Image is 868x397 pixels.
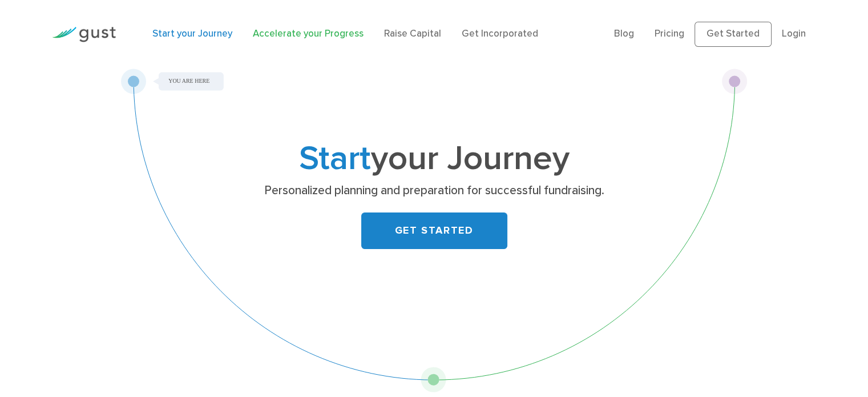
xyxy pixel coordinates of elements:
[695,22,772,47] a: Get Started
[299,138,371,179] span: Start
[655,28,684,39] a: Pricing
[384,28,441,39] a: Raise Capital
[462,28,538,39] a: Get Incorporated
[213,183,655,199] p: Personalized planning and preparation for successful fundraising.
[782,28,806,39] a: Login
[152,28,232,39] a: Start your Journey
[253,28,364,39] a: Accelerate your Progress
[614,28,634,39] a: Blog
[361,212,507,249] a: GET STARTED
[52,27,116,42] img: Gust Logo
[209,143,660,175] h1: your Journey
